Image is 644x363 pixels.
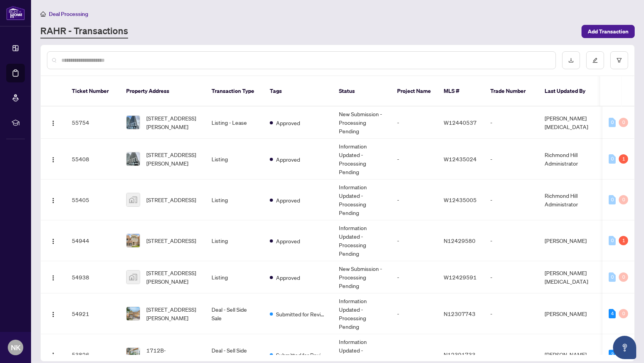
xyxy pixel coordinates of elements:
button: filter [610,51,628,69]
span: filter [616,58,622,63]
td: [PERSON_NAME][MEDICAL_DATA] [538,261,597,293]
td: 54944 [66,220,120,261]
th: MLS # [437,76,484,106]
span: Add Transaction [588,25,628,38]
td: New Submission - Processing Pending [333,261,391,293]
div: 0 [609,154,616,164]
td: - [391,139,437,180]
span: [STREET_ADDRESS] [146,236,196,245]
span: Submitted for Review [276,310,326,318]
span: Submitted for Review [276,351,326,359]
span: Approved [276,237,300,245]
td: Deal - Sell Side Sale [205,293,264,334]
button: Add Transaction [582,25,635,38]
td: - [484,106,538,139]
th: Trade Number [484,76,538,106]
img: Logo [50,275,56,281]
span: [STREET_ADDRESS][PERSON_NAME] [146,150,199,168]
td: [PERSON_NAME] [538,293,597,334]
td: - [484,139,538,180]
button: Logo [47,194,59,206]
th: Last Updated By [538,76,597,106]
td: Information Updated - Processing Pending [333,139,391,180]
span: [STREET_ADDRESS][PERSON_NAME] [146,305,199,322]
img: thumbnail-img [127,116,140,129]
td: - [391,106,437,139]
td: - [484,293,538,334]
td: Listing - Lease [205,106,264,139]
td: 54921 [66,293,120,334]
td: Richmond Hill Administrator [538,180,597,220]
button: Logo [47,234,59,247]
span: download [568,58,574,63]
div: 1 [619,154,628,164]
div: 0 [609,118,616,127]
th: Ticket Number [66,76,120,106]
th: Transaction Type [205,76,264,106]
span: [STREET_ADDRESS][PERSON_NAME] [146,114,199,131]
span: edit [592,58,598,63]
th: Project Name [391,76,437,106]
div: 4 [609,309,616,318]
span: Approved [276,155,300,164]
img: thumbnail-img [127,271,140,284]
img: logo [6,6,25,20]
img: thumbnail-img [127,234,140,247]
img: thumbnail-img [127,307,140,320]
span: 1712B-[STREET_ADDRESS] [146,346,199,363]
th: Tags [264,76,333,106]
div: 0 [619,195,628,204]
div: 3 [609,350,616,359]
div: 0 [609,272,616,282]
td: New Submission - Processing Pending [333,106,391,139]
td: - [484,220,538,261]
img: Logo [50,238,56,244]
td: 54938 [66,261,120,293]
span: Approved [276,273,300,282]
span: Deal Processing [49,10,88,17]
button: Logo [47,348,59,361]
td: Richmond Hill Administrator [538,139,597,180]
div: 1 [619,236,628,245]
td: - [484,261,538,293]
span: N12307743 [444,310,476,317]
img: thumbnail-img [127,152,140,166]
td: Listing [205,220,264,261]
img: Logo [50,311,56,318]
span: W12435005 [444,196,477,203]
td: Information Updated - Processing Pending [333,293,391,334]
span: [STREET_ADDRESS] [146,195,196,204]
td: Information Updated - Processing Pending [333,220,391,261]
button: download [562,51,580,69]
td: Listing [205,261,264,293]
img: thumbnail-img [127,193,140,206]
img: Logo [50,197,56,204]
span: [STREET_ADDRESS][PERSON_NAME] [146,269,199,286]
div: 0 [609,195,616,204]
button: Logo [47,116,59,129]
button: Open asap [613,336,636,359]
button: Logo [47,271,59,283]
td: Listing [205,180,264,220]
span: W12429591 [444,274,477,281]
button: edit [586,51,604,69]
span: Approved [276,196,300,204]
td: - [391,220,437,261]
span: W12435024 [444,155,477,162]
td: Information Updated - Processing Pending [333,180,391,220]
td: - [484,180,538,220]
span: N12429580 [444,237,476,244]
img: Logo [50,352,56,358]
div: 0 [609,236,616,245]
td: [PERSON_NAME][MEDICAL_DATA] [538,106,597,139]
img: Logo [50,120,56,126]
td: - [391,180,437,220]
img: Logo [50,157,56,163]
td: Listing [205,139,264,180]
div: 0 [619,309,628,318]
span: N12391733 [444,351,476,358]
td: 55408 [66,139,120,180]
td: [PERSON_NAME] [538,220,597,261]
span: NK [11,342,21,353]
td: 55754 [66,106,120,139]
